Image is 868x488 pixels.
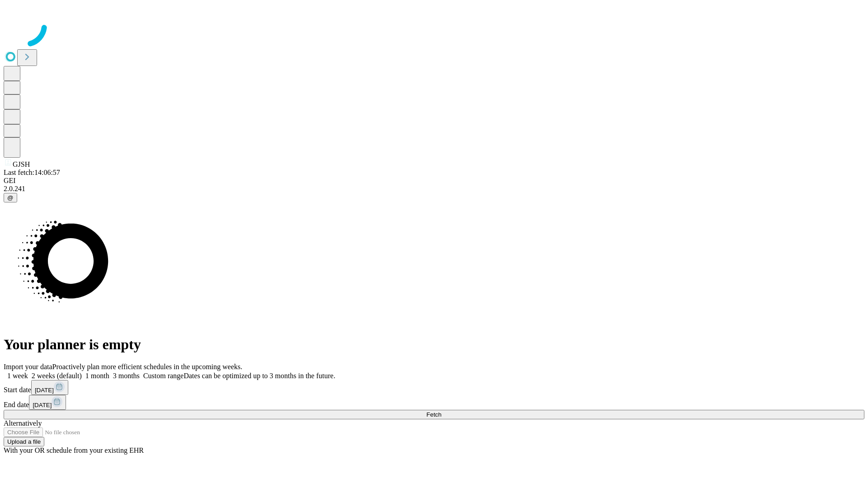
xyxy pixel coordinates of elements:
[4,169,60,176] span: Last fetch: 14:06:57
[4,446,144,454] span: With your OR schedule from your existing EHR
[4,193,17,202] button: @
[4,395,864,410] div: End date
[184,372,335,380] span: Dates can be optimized up to 3 months in the future.
[29,395,66,410] button: [DATE]
[4,437,44,446] button: Upload a file
[52,363,242,371] span: Proactively plan more efficient schedules in the upcoming weeks.
[113,372,140,380] span: 3 months
[143,372,184,380] span: Custom range
[7,194,14,201] span: @
[85,372,109,380] span: 1 month
[4,380,864,395] div: Start date
[4,419,42,427] span: Alternatively
[426,411,441,418] span: Fetch
[4,363,52,371] span: Import your data
[4,336,864,353] h1: Your planner is empty
[7,372,28,380] span: 1 week
[35,387,54,394] span: [DATE]
[33,402,52,408] span: [DATE]
[31,380,68,395] button: [DATE]
[13,160,30,168] span: GJSH
[4,177,864,185] div: GEI
[4,410,864,419] button: Fetch
[4,185,864,193] div: 2.0.241
[32,372,82,380] span: 2 weeks (default)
